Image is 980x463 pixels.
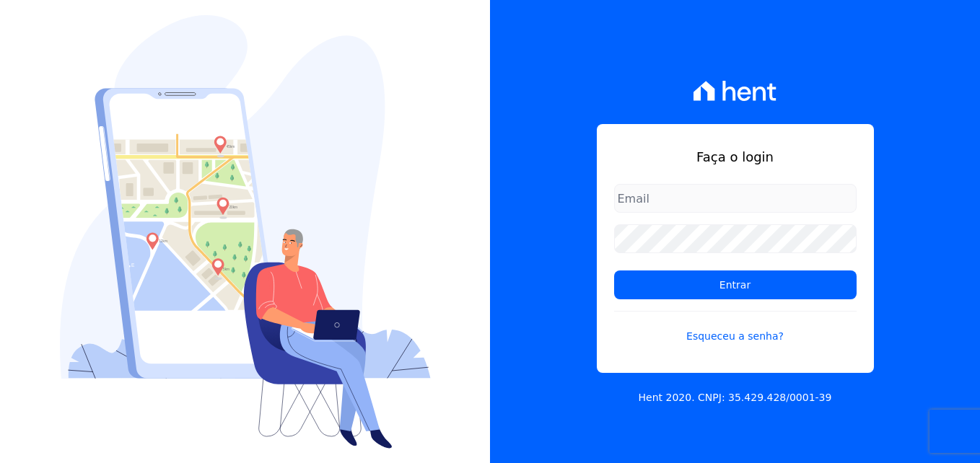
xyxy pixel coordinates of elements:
[614,270,857,299] input: Entrar
[614,184,857,213] input: Email
[614,147,857,167] h1: Faça o login
[614,311,857,344] a: Esqueceu a senha?
[60,15,431,449] img: Login
[639,390,832,405] p: Hent 2020. CNPJ: 35.429.428/0001-39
